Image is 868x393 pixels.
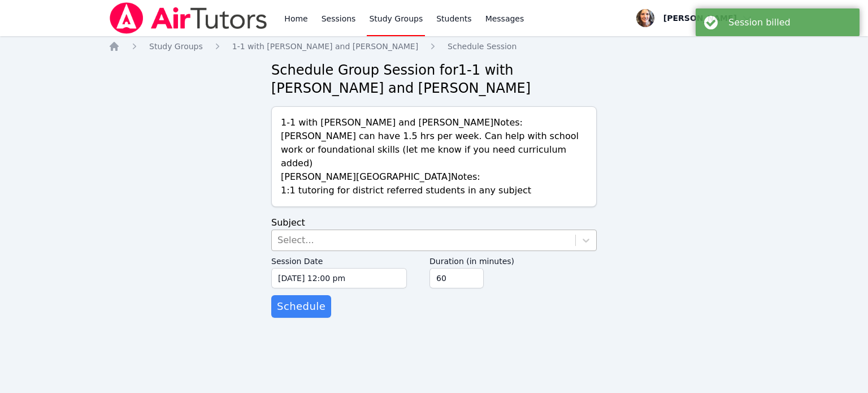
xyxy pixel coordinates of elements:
a: Study Groups [149,41,203,52]
span: Study Groups [149,42,203,51]
div: Session billed [728,17,851,28]
nav: Breadcrumb [108,41,759,52]
span: Schedule [277,299,325,314]
div: Select... [277,234,314,247]
p: 1:1 tutoring for district referred students in any subject [281,184,587,197]
span: [PERSON_NAME][GEOGRAPHIC_DATA] Notes: [281,171,480,182]
a: Schedule Session [448,41,517,52]
p: [PERSON_NAME] can have 1.5 hrs per week. Can help with school work or foundational skills (let me... [281,129,587,170]
label: Duration (in minutes) [429,251,597,268]
label: Subject [271,217,305,228]
span: 1-1 with [PERSON_NAME] and [PERSON_NAME] Notes: [281,117,523,128]
label: Session Date [271,251,407,268]
a: 1-1 with [PERSON_NAME] and [PERSON_NAME] [232,41,418,52]
button: Schedule [271,295,331,318]
img: Air Tutors [108,2,268,34]
span: Schedule Session [448,42,517,51]
span: 1-1 with [PERSON_NAME] and [PERSON_NAME] [232,42,418,51]
h2: Schedule Group Session for 1-1 with [PERSON_NAME] and [PERSON_NAME] [271,61,597,97]
span: Messages [485,13,524,24]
